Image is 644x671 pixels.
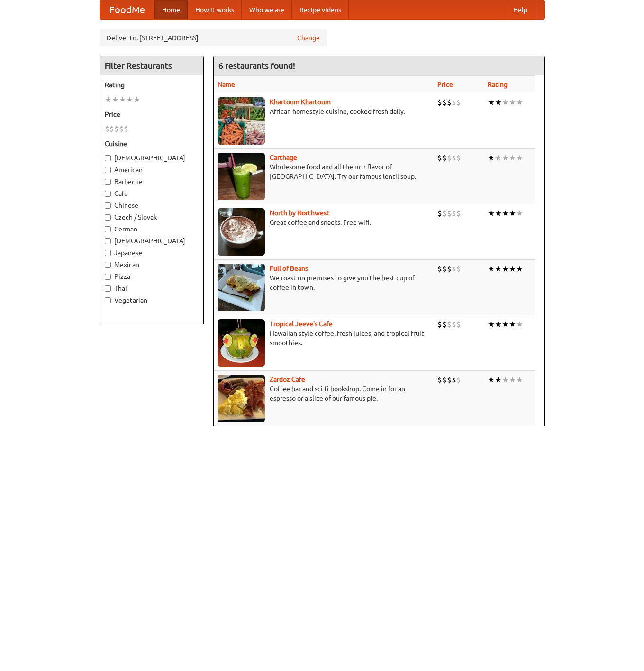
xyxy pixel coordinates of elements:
[452,375,456,385] li: $
[242,0,292,19] a: Who we are
[292,0,349,19] a: Recipe videos
[105,80,199,90] h5: Rating
[488,81,508,88] a: Rating
[105,110,199,119] h5: Price
[100,56,203,75] h4: Filter Restaurants
[452,208,456,219] li: $
[105,191,111,197] input: Cafe
[442,153,447,163] li: $
[105,94,112,105] li: ★
[218,61,295,70] ng-pluralize: 6 restaurants found!
[297,33,320,43] a: Change
[456,264,461,274] li: $
[437,264,442,274] li: $
[506,0,535,19] a: Help
[502,208,509,219] li: ★
[509,264,516,274] li: ★
[495,375,502,385] li: ★
[447,264,452,274] li: $
[105,250,111,256] input: Japanese
[502,375,509,385] li: ★
[105,248,199,257] label: Japanese
[270,265,308,272] a: Full of Beans
[452,97,456,108] li: $
[105,224,199,234] label: German
[105,212,199,222] label: Czech / Slovak
[488,375,495,385] li: ★
[105,139,199,148] h5: Cuisine
[112,94,119,105] li: ★
[442,97,447,108] li: $
[456,97,461,108] li: $
[437,97,442,108] li: $
[452,153,456,163] li: $
[437,81,453,88] a: Price
[218,273,430,292] p: We roast on premises to give you the best cup of coffee in town.
[105,274,111,280] input: Pizza
[456,153,461,163] li: $
[105,177,199,186] label: Barbecue
[105,179,111,185] input: Barbecue
[100,0,154,19] a: FoodMe
[502,97,509,108] li: ★
[509,97,516,108] li: ★
[270,209,329,217] a: North by Northwest
[218,81,235,88] a: Name
[270,320,333,328] a: Tropical Jeeve's Cafe
[105,297,111,303] input: Vegetarian
[516,375,523,385] li: ★
[502,264,509,274] li: ★
[119,94,126,105] li: ★
[495,97,502,108] li: ★
[133,94,140,105] li: ★
[218,264,265,311] img: beans.jpg
[270,98,331,106] b: Khartoum Khartoum
[218,384,430,403] p: Coffee bar and sci-fi bookshop. Come in for an espresso or a slice of our famous pie.
[218,162,430,181] p: Wholesome food and all the rich flavor of [GEOGRAPHIC_DATA]. Try our famous lentil soup.
[105,260,199,269] label: Mexican
[447,375,452,385] li: $
[100,29,327,46] div: Deliver to: [STREET_ADDRESS]
[270,154,297,161] a: Carthage
[105,189,199,198] label: Cafe
[188,0,242,19] a: How it works
[502,319,509,330] li: ★
[456,319,461,330] li: $
[218,218,430,227] p: Great coffee and snacks. Free wifi.
[456,375,461,385] li: $
[442,264,447,274] li: $
[452,319,456,330] li: $
[105,155,111,161] input: [DEMOGRAPHIC_DATA]
[452,264,456,274] li: $
[509,153,516,163] li: ★
[516,153,523,163] li: ★
[495,264,502,274] li: ★
[437,319,442,330] li: $
[447,153,452,163] li: $
[516,97,523,108] li: ★
[218,107,430,116] p: African homestyle cuisine, cooked fresh daily.
[509,319,516,330] li: ★
[218,329,430,348] p: Hawaiian style coffee, fresh juices, and tropical fruit smoothies.
[119,124,124,134] li: $
[218,97,265,145] img: khartoum.jpg
[124,124,128,134] li: $
[442,375,447,385] li: $
[516,319,523,330] li: ★
[437,208,442,219] li: $
[488,97,495,108] li: ★
[437,375,442,385] li: $
[126,94,133,105] li: ★
[105,295,199,305] label: Vegetarian
[270,376,305,383] b: Zardoz Cafe
[495,208,502,219] li: ★
[442,319,447,330] li: $
[447,97,452,108] li: $
[456,208,461,219] li: $
[488,319,495,330] li: ★
[105,201,199,210] label: Chinese
[502,153,509,163] li: ★
[509,208,516,219] li: ★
